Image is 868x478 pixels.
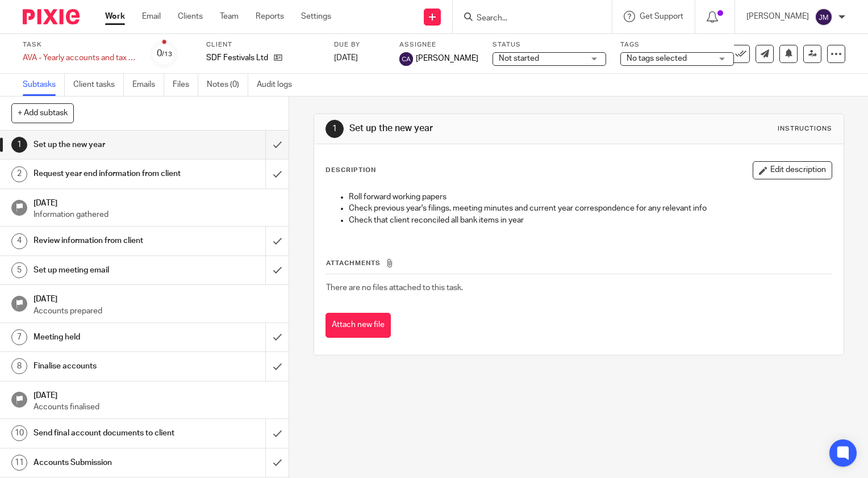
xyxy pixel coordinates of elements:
[34,387,278,401] h1: [DATE]
[11,262,27,278] div: 5
[493,40,606,49] label: Status
[34,232,181,249] h1: Review information from client
[11,166,27,182] div: 2
[132,74,164,96] a: Emails
[257,74,301,96] a: Audit logs
[620,40,734,49] label: Tags
[640,12,683,20] span: Get Support
[325,313,391,338] button: Attach new file
[34,401,278,413] p: Accounts finalised
[11,329,27,345] div: 7
[326,260,381,266] span: Attachments
[815,8,833,26] img: svg%3E
[34,291,278,305] h1: [DATE]
[326,284,463,292] span: There are no files attached to this task.
[34,358,181,375] h1: Finalise accounts
[399,52,413,66] img: svg%3E
[627,54,687,62] span: No tags selected
[34,305,278,317] p: Accounts prepared
[105,11,125,22] a: Work
[416,53,478,64] span: [PERSON_NAME]
[23,74,65,96] a: Subtasks
[178,11,203,22] a: Clients
[34,425,181,442] h1: Send final account documents to client
[220,11,239,22] a: Team
[206,40,320,49] label: Client
[157,47,172,60] div: 0
[778,124,832,133] div: Instructions
[349,203,832,214] p: Check previous year's filings, meeting minutes and current year correspondence for any relevant info
[349,191,832,203] p: Roll forward working papers
[73,74,124,96] a: Client tasks
[34,262,181,279] h1: Set up meeting email
[349,123,603,135] h1: Set up the new year
[399,40,478,49] label: Assignee
[325,166,376,175] p: Description
[11,358,27,374] div: 8
[301,11,331,22] a: Settings
[23,9,80,24] img: Pixie
[475,14,578,24] input: Search
[11,233,27,249] div: 4
[325,120,344,138] div: 1
[162,51,172,57] small: /13
[256,11,284,22] a: Reports
[11,425,27,441] div: 10
[34,195,278,209] h1: [DATE]
[349,215,832,226] p: Check that client reconciled all bank items in year
[746,11,809,22] p: [PERSON_NAME]
[34,209,278,220] p: Information gathered
[173,74,198,96] a: Files
[334,54,358,62] span: [DATE]
[11,103,74,123] button: + Add subtask
[34,329,181,346] h1: Meeting held
[23,40,136,49] label: Task
[753,161,832,179] button: Edit description
[11,137,27,153] div: 1
[23,52,136,64] div: AVA - Yearly accounts and tax return
[34,454,181,471] h1: Accounts Submission
[207,74,248,96] a: Notes (0)
[11,455,27,471] div: 11
[142,11,161,22] a: Email
[34,165,181,182] h1: Request year end information from client
[206,52,268,64] p: SDF Festivals Ltd
[499,54,539,62] span: Not started
[334,40,385,49] label: Due by
[34,136,181,153] h1: Set up the new year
